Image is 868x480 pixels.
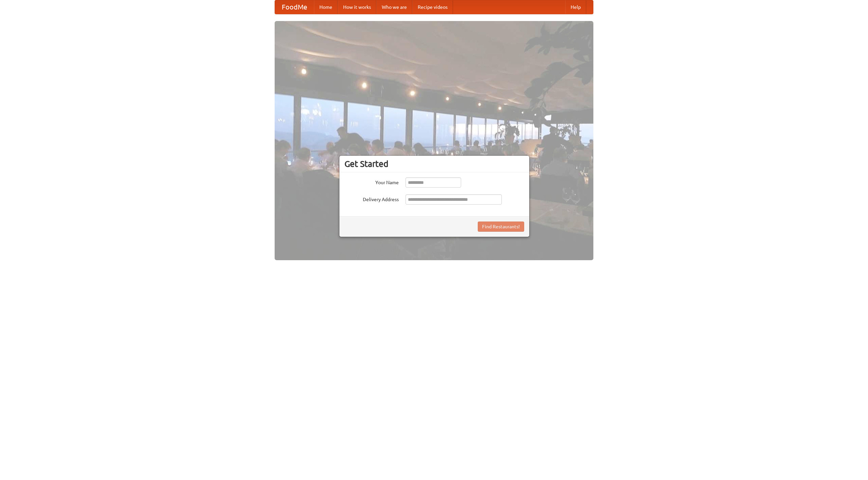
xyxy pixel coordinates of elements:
label: Your Name [344,177,399,186]
a: FoodMe [275,0,314,14]
a: Who we are [376,0,412,14]
a: How it works [338,0,376,14]
a: Home [314,0,338,14]
a: Help [565,0,586,14]
button: Find Restaurants! [478,222,524,232]
label: Delivery Address [344,194,399,203]
a: Recipe videos [412,0,453,14]
h3: Get Started [344,159,524,169]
